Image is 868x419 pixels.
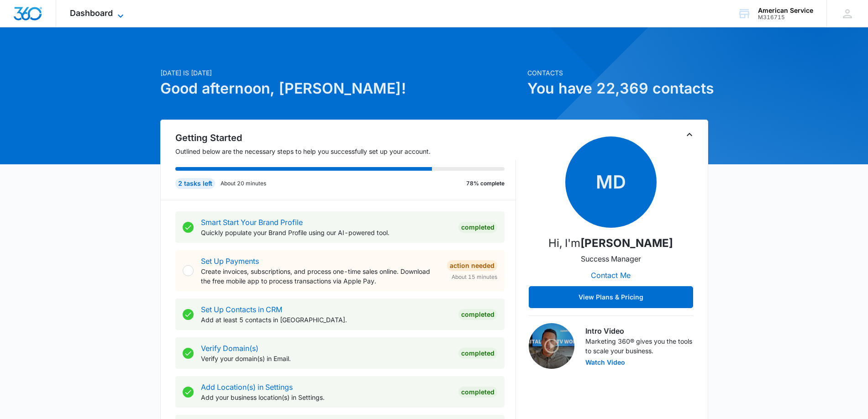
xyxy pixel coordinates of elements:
div: account id [758,14,813,21]
p: About 20 minutes [221,179,266,188]
a: Verify Domain(s) [201,344,258,353]
p: Create invoices, subscriptions, and process one-time sales online. Download the free mobile app t... [201,267,440,286]
p: 78% complete [466,179,505,188]
p: Add your business location(s) in Settings. [201,393,451,402]
h1: Good afternoon, [PERSON_NAME]! [160,78,522,100]
span: Dashboard [70,8,113,18]
div: Completed [458,387,497,398]
a: Set Up Contacts in CRM [201,305,282,314]
button: Watch Video [585,359,625,366]
div: Completed [458,348,497,359]
img: Intro Video [529,323,574,369]
button: Toggle Collapse [684,129,695,140]
p: Quickly populate your Brand Profile using our AI-powered tool. [201,228,451,237]
p: Verify your domain(s) in Email. [201,354,451,363]
p: Add at least 5 contacts in [GEOGRAPHIC_DATA]. [201,315,451,325]
p: Hi, I'm [548,235,673,251]
h1: You have 22,369 contacts [527,78,708,100]
button: View Plans & Pricing [529,286,693,308]
div: Action Needed [447,260,497,271]
p: Marketing 360® gives you the tools to scale your business. [585,336,693,356]
a: Smart Start Your Brand Profile [201,218,303,227]
span: MD [565,136,657,228]
span: About 15 minutes [452,273,497,281]
div: 2 tasks left [175,178,215,189]
p: Outlined below are the necessary steps to help you successfully set up your account. [175,147,516,156]
div: Completed [458,222,497,233]
h2: Getting Started [175,131,516,145]
p: Contacts [527,68,708,78]
p: [DATE] is [DATE] [160,68,522,78]
h3: Intro Video [585,325,693,336]
a: Add Location(s) in Settings [201,382,293,392]
strong: [PERSON_NAME] [580,236,673,250]
div: account name [758,7,813,14]
p: Success Manager [581,253,641,264]
div: Completed [458,309,497,320]
button: Contact Me [582,264,640,286]
a: Set Up Payments [201,257,259,266]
